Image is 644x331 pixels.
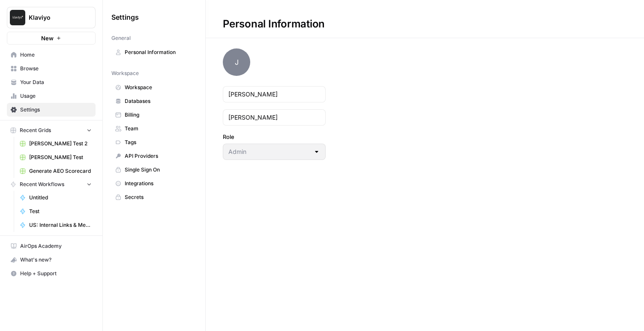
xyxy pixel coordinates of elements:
a: Workspace [111,81,197,94]
span: Workspace [111,69,139,77]
a: Personal Information [111,45,197,59]
a: Test [16,205,96,218]
span: Test [29,208,92,215]
span: Your Data [20,78,92,86]
button: Help + Support [7,267,96,280]
span: AirOps Academy [20,242,92,250]
span: Team [125,125,193,132]
span: Single Sign On [125,166,193,174]
button: New [7,32,96,45]
button: Workspace: Klaviyo [7,7,96,28]
div: Personal Information [206,17,342,31]
button: What's new? [7,253,96,267]
button: Recent Workflows [7,178,96,191]
span: Help + Support [20,270,92,277]
span: [PERSON_NAME] Test 2 [29,140,92,147]
span: New [41,34,54,42]
span: Home [20,51,92,59]
a: US: Internal Links & Metadata [16,218,96,232]
span: Generate AEO Scorecard [29,167,92,175]
button: Recent Grids [7,124,96,137]
span: [PERSON_NAME] Test [29,153,92,161]
img: Klaviyo Logo [10,10,25,25]
a: Home [7,48,96,62]
a: Tags [111,135,197,149]
span: Workspace [125,84,193,91]
span: Recent Grids [20,126,51,134]
a: Settings [7,103,96,117]
span: Untitled [29,194,92,202]
span: Recent Workflows [20,181,64,188]
a: Your Data [7,75,96,89]
span: Browse [20,65,92,72]
span: Usage [20,92,92,100]
a: [PERSON_NAME] Test 2 [16,137,96,150]
span: US: Internal Links & Metadata [29,221,92,229]
a: Team [111,122,197,135]
span: Databases [125,97,193,105]
label: Role [223,132,326,141]
span: J [223,48,250,76]
a: API Providers [111,149,197,163]
span: General [111,34,131,42]
a: Secrets [111,190,197,204]
span: API Providers [125,152,193,160]
a: [PERSON_NAME] Test [16,150,96,164]
div: What's new? [7,253,95,266]
span: Secrets [125,193,193,201]
span: Integrations [125,180,193,187]
a: Databases [111,94,197,108]
a: Billing [111,108,197,122]
a: Integrations [111,177,197,190]
a: Browse [7,62,96,75]
span: Klaviyo [29,13,81,22]
a: Generate AEO Scorecard [16,164,96,178]
span: Billing [125,111,193,119]
span: Personal Information [125,48,193,56]
span: Settings [20,106,92,114]
span: Settings [111,12,139,22]
a: AirOps Academy [7,239,96,253]
a: Single Sign On [111,163,197,177]
a: Untitled [16,191,96,205]
span: Tags [125,138,193,146]
a: Usage [7,89,96,103]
